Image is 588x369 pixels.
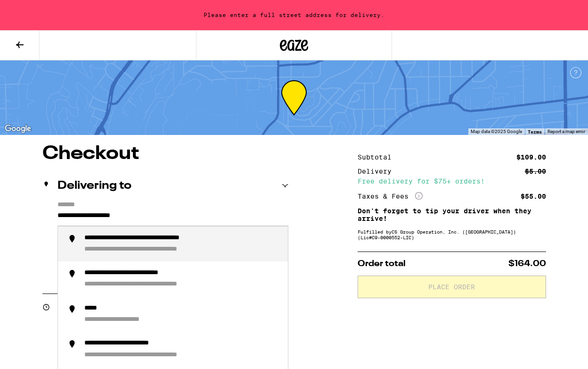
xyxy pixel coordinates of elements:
div: $5.00 [525,168,546,175]
span: Place Order [428,284,475,290]
h2: Delivering to [57,180,131,192]
div: Fulfilled by CS Group Operation, Inc. ([GEOGRAPHIC_DATA]) (Lic# C9-0000552-LIC ) [358,229,546,240]
div: Free delivery for $75+ orders! [358,178,546,184]
span: Map data ©2025 Google [471,129,522,134]
img: Google [2,123,33,135]
button: Place Order [358,276,546,298]
a: Open this area in Google Maps (opens a new window) [2,123,33,135]
span: Hi. Need any help? [6,7,68,14]
span: Order total [358,260,406,268]
div: $55.00 [521,193,546,200]
div: Taxes & Fees [358,192,423,201]
a: Terms [528,129,542,134]
h1: Checkout [42,144,288,163]
span: $164.00 [508,260,546,268]
div: $109.00 [516,154,546,160]
div: Subtotal [358,154,398,160]
p: Don't forget to tip your driver when they arrive! [358,207,546,222]
div: Delivery [358,168,398,175]
a: Report a map error [547,129,585,134]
